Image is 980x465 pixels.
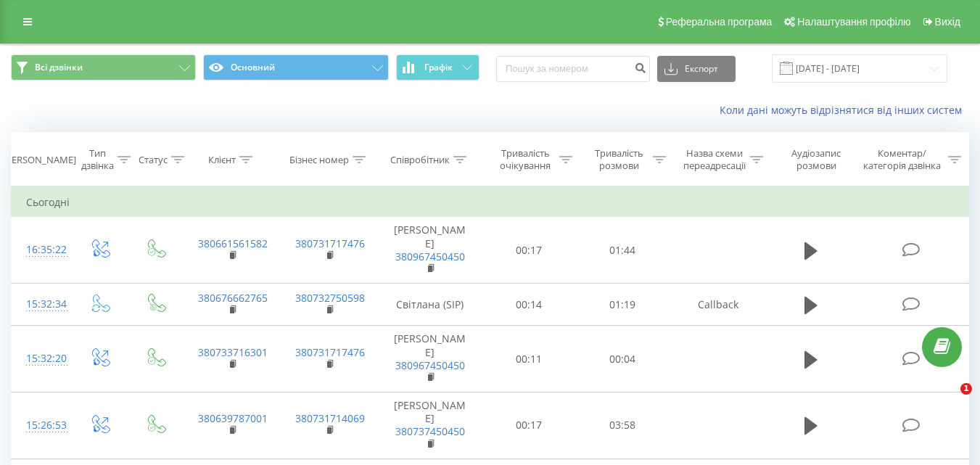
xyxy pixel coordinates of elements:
[378,326,482,392] td: [PERSON_NAME]
[395,424,465,438] a: 380737450450
[26,236,57,264] div: 16:35:22
[295,236,365,250] a: 380731717476
[576,392,670,459] td: 03:58
[424,62,453,73] span: Графік
[289,154,349,166] div: Бізнес номер
[198,291,268,305] a: 380676662765
[657,56,736,82] button: Експорт
[576,217,670,284] td: 01:44
[81,147,114,172] div: Тип дзвінка
[26,411,57,440] div: 15:26:53
[482,217,576,284] td: 00:17
[396,54,479,81] button: Графік
[395,358,465,372] a: 380967450450
[26,345,57,373] div: 15:32:20
[12,188,969,217] td: Сьогодні
[198,236,268,250] a: 380661561582
[378,392,482,459] td: [PERSON_NAME]
[378,217,482,284] td: [PERSON_NAME]
[683,147,746,172] div: Назва схеми переадресації
[935,16,960,28] span: Вихід
[378,284,482,326] td: Світлана (SIP)
[589,147,649,172] div: Тривалість розмови
[295,411,365,425] a: 380731714069
[198,411,268,425] a: 380639787001
[931,383,965,418] iframe: Intercom live chat
[35,62,83,73] span: Всі дзвінки
[860,147,944,172] div: Коментар/категорія дзвінка
[720,103,969,117] a: Коли дані можуть відрізнятися вiд інших систем
[390,154,450,166] div: Співробітник
[26,290,57,318] div: 15:32:34
[576,284,670,326] td: 01:19
[482,326,576,392] td: 00:11
[960,383,972,395] span: 1
[139,154,168,166] div: Статус
[11,54,196,81] button: Всі дзвінки
[482,392,576,459] td: 00:17
[576,326,670,392] td: 00:04
[670,284,767,326] td: Callback
[198,345,268,359] a: 380733716301
[203,54,388,81] button: Основний
[295,291,365,305] a: 380732750598
[495,147,556,172] div: Тривалість очікування
[666,16,773,28] span: Реферальна програма
[496,56,650,82] input: Пошук за номером
[797,16,910,28] span: Налаштування профілю
[295,345,365,359] a: 380731717476
[208,154,236,166] div: Клієнт
[780,147,853,172] div: Аудіозапис розмови
[395,250,465,263] a: 380967450450
[3,154,76,166] div: [PERSON_NAME]
[482,284,576,326] td: 00:14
